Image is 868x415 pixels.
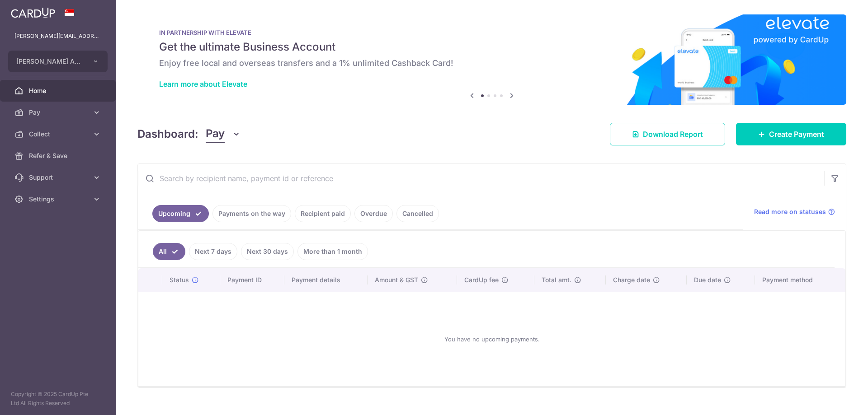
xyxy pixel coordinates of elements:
[241,243,294,260] a: Next 30 days
[396,205,439,222] a: Cancelled
[375,275,418,284] span: Amount & GST
[149,299,835,379] div: You have no upcoming payments.
[138,164,824,193] input: Search by recipient name, payment id or reference
[29,108,89,117] span: Pay
[170,275,189,284] span: Status
[29,195,89,204] span: Settings
[295,205,351,222] a: Recipient paid
[736,123,846,145] a: Create Payment
[153,243,185,260] a: All
[152,205,209,222] a: Upcoming
[212,205,291,222] a: Payments on the way
[206,126,225,143] span: Pay
[542,275,571,284] span: Total amt.
[610,123,725,145] a: Download Report
[354,205,393,222] a: Overdue
[220,268,284,292] th: Payment ID
[159,29,825,36] p: IN PARTNERSHIP WITH ELEVATE
[189,243,237,260] a: Next 7 days
[29,86,89,95] span: Home
[464,275,499,284] span: CardUp fee
[643,129,703,140] span: Download Report
[284,268,368,292] th: Payment details
[14,32,101,41] p: [PERSON_NAME][EMAIL_ADDRESS][DOMAIN_NAME]
[613,275,650,284] span: Charge date
[206,126,241,143] button: Pay
[159,79,247,89] a: Learn more about Elevate
[29,130,89,139] span: Collect
[159,58,825,69] h6: Enjoy free local and overseas transfers and a 1% unlimited Cashback Card!
[29,173,89,182] span: Support
[297,243,368,260] a: More than 1 month
[754,207,826,216] span: Read more on statuses
[769,129,824,140] span: Create Payment
[8,51,108,72] button: [PERSON_NAME] AND ARCHE PTE. LTD.
[29,151,89,160] span: Refer & Save
[159,40,825,54] h5: Get the ultimate Business Account
[755,268,845,292] th: Payment method
[694,275,721,284] span: Due date
[137,14,846,105] img: Renovation banner
[16,57,83,66] span: [PERSON_NAME] AND ARCHE PTE. LTD.
[137,126,198,142] h4: Dashboard:
[11,7,55,18] img: CardUp
[754,207,835,216] a: Read more on statuses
